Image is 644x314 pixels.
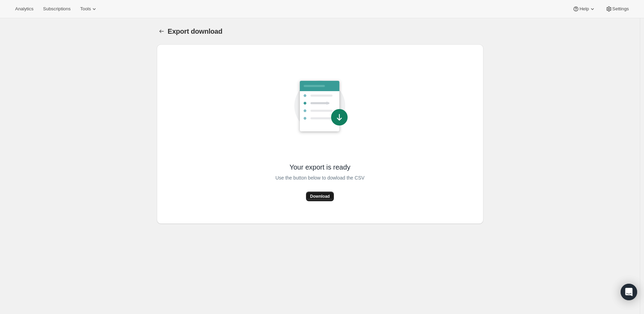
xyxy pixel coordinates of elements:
button: Tools [76,4,102,14]
button: Settings [601,4,633,14]
div: Open Intercom Messenger [621,284,637,300]
span: Settings [612,6,629,12]
span: Help [579,6,589,12]
span: Tools [80,6,91,12]
button: Help [568,4,600,14]
span: Your export is ready [290,163,350,172]
button: Export download [157,26,166,36]
span: Analytics [15,6,33,12]
span: Export download [168,28,222,35]
button: Download [306,192,334,201]
span: Download [310,194,330,199]
span: Subscriptions [43,6,70,12]
button: Subscriptions [39,4,75,14]
button: Analytics [11,4,37,14]
span: Use the button below to dowload the CSV [275,174,364,182]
